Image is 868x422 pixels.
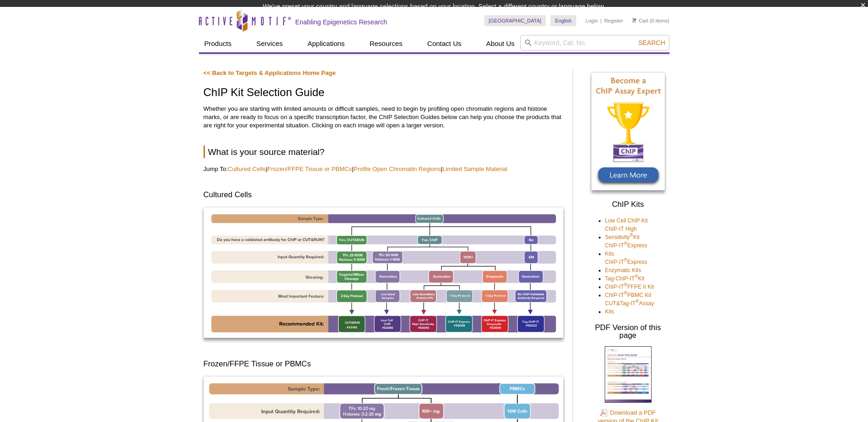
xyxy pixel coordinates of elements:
h3: ChIP Kits [591,200,665,210]
a: Login [585,17,598,24]
li: | [601,15,602,26]
sup: ® [624,257,627,262]
a: << Back to Targets & Applications Home Page [204,69,336,76]
img: ChIP Kit Selection Guide [605,346,652,403]
a: ChIP-IT®FFPE II Kit [605,283,654,291]
a: Frozen/FFPE Tissue or PBMCs [267,165,352,172]
h3: PDF Version of this page [591,324,665,340]
h2: Enabling Epigenetics Research [295,18,387,26]
input: Keyword, Cat. No. [520,35,669,51]
button: Search [635,39,668,47]
h3: Cultured Cells [204,189,563,200]
p: Whether you are starting with limited amounts or difficult samples, need to begin by profiling op... [204,105,563,130]
a: Contact Us [422,35,467,52]
img: Become a ChIP Assay Expert [591,73,665,188]
a: About Us [481,35,520,52]
a: ChIP-IT®Express Enzymatic Kits [605,258,657,274]
a: Applications [302,35,350,52]
a: Services [251,35,289,52]
h1: ChIP Kit Selection Guide [204,86,563,100]
h3: Frozen/FFPE Tissue or PBMCs [204,359,563,370]
a: Limited Sample Material​ [443,165,507,172]
sup: ® [624,241,627,246]
img: ChIP Kits Guide 1 [204,207,563,337]
p: Jump To: | | | [204,165,563,173]
a: ChIP-IT®PBMC Kit [605,291,652,299]
a: Profile Open Chromatin Regions [353,165,441,172]
sup: ® [635,299,639,304]
a: Cultured Cells [228,165,266,172]
a: Cart [632,17,648,24]
a: Register [604,17,623,24]
a: ChIP-IT®Express Kits [605,241,657,258]
h2: What is your source material? [204,146,563,158]
a: ChIP-IT High Sensitivity®Kit [605,225,657,241]
a: English [550,15,576,26]
a: Resources [364,35,408,52]
a: Low Cell ChIP Kit [605,217,648,225]
a: CUT&Tag-IT®Assay Kits [605,299,657,316]
img: Your Cart [632,18,636,23]
a: Tag-ChIP-IT®Kit [605,274,645,283]
sup: ® [624,282,627,287]
li: (0 items) [632,15,669,26]
a: Click for larger image [204,207,563,340]
sup: ® [635,274,638,279]
span: Search [638,39,665,46]
a: [GEOGRAPHIC_DATA] [484,15,546,26]
sup: ® [624,291,627,296]
sup: ® [630,233,633,238]
a: Click to download the ChIP Kit Selection Guide [605,401,652,408]
a: Products [199,35,237,52]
